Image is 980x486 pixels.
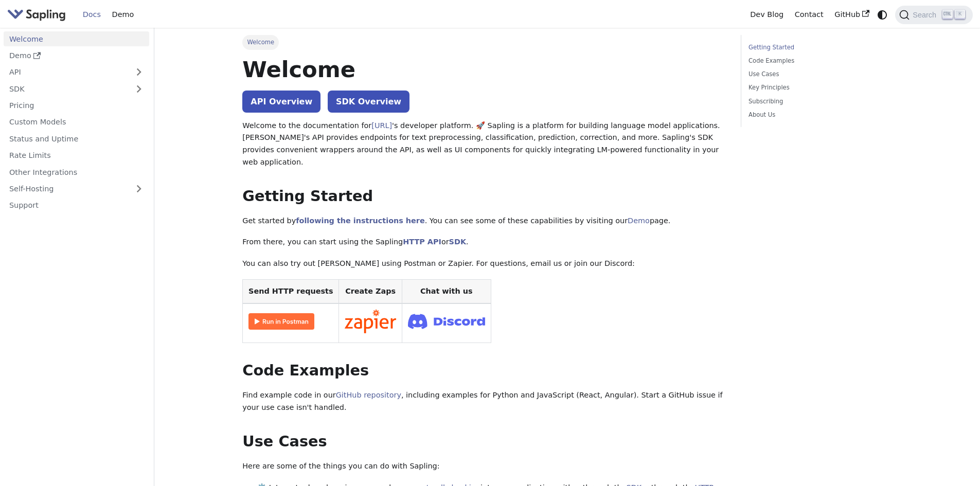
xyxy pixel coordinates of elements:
[4,148,149,163] a: Rate Limits
[749,69,888,79] a: Use Cases
[875,7,890,22] button: Switch between dark and light mode (currently system mode)
[296,217,424,225] a: following the instructions here
[242,35,279,49] span: Welcome
[77,7,106,23] a: Docs
[4,182,149,196] a: Self-Hosting
[242,258,726,270] p: You can also try out [PERSON_NAME] using Postman or Zapier. For questions, email us or join our D...
[4,48,149,63] a: Demo
[749,97,888,106] a: Subscribing
[4,98,149,113] a: Pricing
[7,7,66,22] img: Sapling.ai
[129,81,149,96] button: Expand sidebar category 'SDK'
[242,460,726,473] p: Here are some of the things you can do with Sapling:
[129,65,149,80] button: Expand sidebar category 'API'
[339,279,402,303] th: Create Zaps
[243,279,339,303] th: Send HTTP requests
[242,215,726,227] p: Get started by . You can see some of these capabilities by visiting our page.
[242,120,726,169] p: Welcome to the documentation for 's developer platform. 🚀 Sapling is a platform for building lang...
[4,81,129,96] a: SDK
[749,43,888,52] a: Getting Started
[789,7,829,23] a: Contact
[749,56,888,66] a: Code Examples
[242,35,726,49] nav: Breadcrumbs
[248,313,314,330] img: Run in Postman
[328,91,409,113] a: SDK Overview
[242,91,320,113] a: API Overview
[7,7,69,22] a: Sapling.ai
[242,389,726,414] p: Find example code in our , including examples for Python and JavaScript (React, Angular). Start a...
[371,121,392,130] a: [URL]
[4,65,129,80] a: API
[749,83,888,93] a: Key Principles
[336,391,401,399] a: GitHub repository
[345,310,396,333] img: Connect in Zapier
[242,236,726,248] p: From there, you can start using the Sapling or .
[628,217,650,225] a: Demo
[910,11,942,19] span: Search
[403,238,441,246] a: HTTP API
[749,110,888,120] a: About Us
[895,6,972,24] button: Search (Ctrl+K)
[106,7,139,23] a: Demo
[402,279,491,303] th: Chat with us
[4,165,149,179] a: Other Integrations
[242,187,726,206] h2: Getting Started
[408,311,485,332] img: Join Discord
[955,10,965,19] kbd: K
[4,198,149,213] a: Support
[829,7,875,23] a: GitHub
[242,56,726,83] h1: Welcome
[449,238,466,246] a: SDK
[4,115,149,130] a: Custom Models
[242,362,726,380] h2: Code Examples
[744,7,789,23] a: Dev Blog
[4,31,149,46] a: Welcome
[4,131,149,146] a: Status and Uptime
[242,433,726,451] h2: Use Cases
